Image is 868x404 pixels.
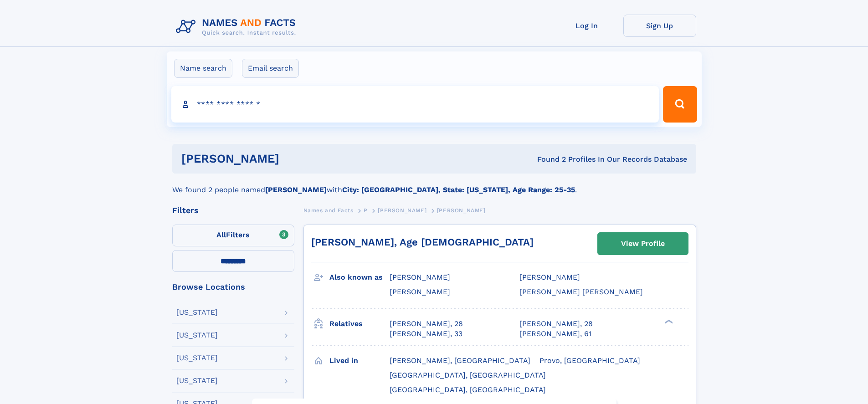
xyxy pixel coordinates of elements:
[172,15,303,39] img: Logo Names and Facts
[390,356,530,365] span: [PERSON_NAME], [GEOGRAPHIC_DATA]
[172,174,696,195] div: We found 2 people named with .
[598,233,688,255] a: View Profile
[623,15,696,37] a: Sign Up
[378,205,426,216] a: [PERSON_NAME]
[408,154,687,164] div: Found 2 Profiles In Our Records Database
[303,205,354,216] a: Names and Facts
[329,353,390,368] h3: Lived in
[663,318,673,324] div: ❯
[550,15,623,37] a: Log In
[519,329,591,339] a: [PERSON_NAME], 61
[329,316,390,332] h3: Relatives
[176,332,218,339] div: [US_STATE]
[311,236,534,248] a: [PERSON_NAME], Age [DEMOGRAPHIC_DATA]
[364,207,368,214] span: P
[378,207,426,214] span: [PERSON_NAME]
[176,354,218,362] div: [US_STATE]
[390,385,546,394] span: [GEOGRAPHIC_DATA], [GEOGRAPHIC_DATA]
[174,59,232,78] label: Name search
[216,230,226,239] span: All
[663,86,697,123] button: Search Button
[364,205,368,216] a: P
[539,356,640,365] span: Provo, [GEOGRAPHIC_DATA]
[621,233,665,254] div: View Profile
[342,185,575,194] b: City: [GEOGRAPHIC_DATA], State: [US_STATE], Age Range: 25-35
[172,283,294,291] div: Browse Locations
[437,207,486,214] span: [PERSON_NAME]
[390,287,450,296] span: [PERSON_NAME]
[390,329,462,339] a: [PERSON_NAME], 33
[519,319,593,329] a: [PERSON_NAME], 28
[265,185,327,194] b: [PERSON_NAME]
[519,273,580,281] span: [PERSON_NAME]
[519,287,643,296] span: [PERSON_NAME] [PERSON_NAME]
[176,377,218,384] div: [US_STATE]
[181,153,408,164] h1: [PERSON_NAME]
[172,225,294,246] label: Filters
[390,273,450,281] span: [PERSON_NAME]
[329,270,390,285] h3: Also known as
[171,86,659,123] input: search input
[242,59,299,78] label: Email search
[172,206,294,215] div: Filters
[390,371,546,379] span: [GEOGRAPHIC_DATA], [GEOGRAPHIC_DATA]
[176,309,218,316] div: [US_STATE]
[390,319,463,329] a: [PERSON_NAME], 28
